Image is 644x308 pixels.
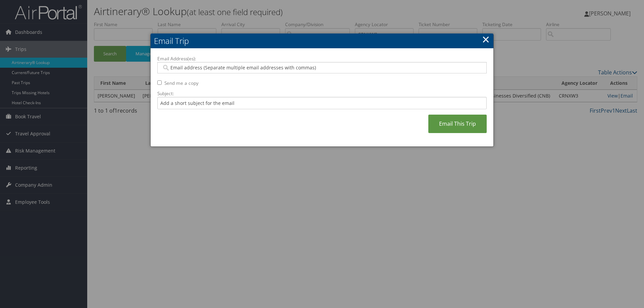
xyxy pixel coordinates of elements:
input: Email address (Separate multiple email addresses with commas) [162,64,482,71]
a: × [482,33,490,46]
label: Subject: [157,90,487,97]
h2: Email Trip [151,34,493,48]
a: Email This Trip [428,115,487,133]
input: Add a short subject for the email [157,97,487,109]
label: Send me a copy [164,80,199,86]
label: Email Address(es): [157,55,487,62]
